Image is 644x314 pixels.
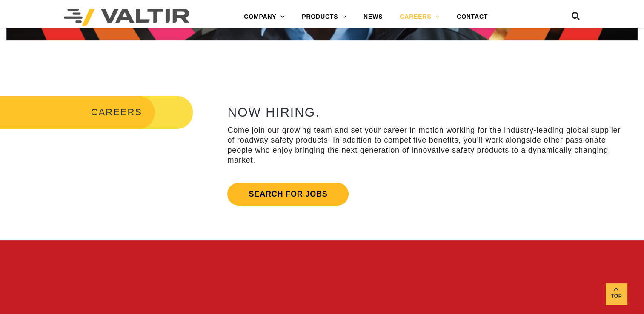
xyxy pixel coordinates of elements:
[606,283,627,305] a: Top
[293,9,355,26] a: PRODUCTS
[64,9,189,26] img: Valtir
[448,9,496,26] a: CONTACT
[235,9,293,26] a: COMPANY
[391,9,448,26] a: CAREERS
[227,126,621,166] p: Come join our growing team and set your career in motion working for the industry-leading global ...
[355,9,391,26] a: NEWS
[606,292,627,302] span: Top
[227,183,349,206] a: Search for jobs
[227,105,621,119] h2: NOW HIRING.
